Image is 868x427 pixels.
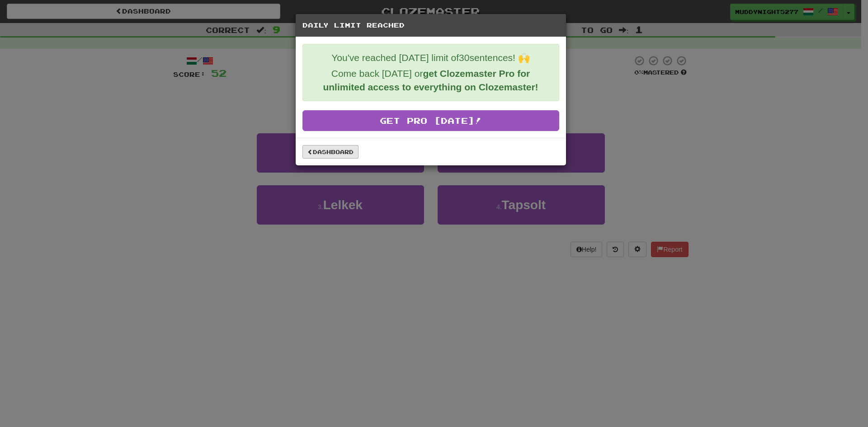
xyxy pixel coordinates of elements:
a: Get Pro [DATE]! [302,110,559,131]
a: Dashboard [302,145,359,159]
h5: Daily Limit Reached [302,21,559,30]
p: Come back [DATE] or [310,67,552,94]
strong: get Clozemaster Pro for unlimited access to everything on Clozemaster! [323,68,538,92]
p: You've reached [DATE] limit of 30 sentences! 🙌 [310,51,552,65]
